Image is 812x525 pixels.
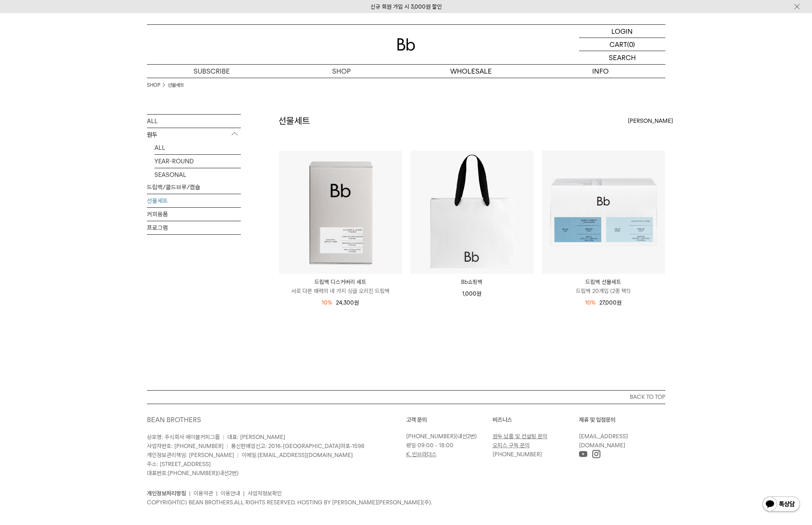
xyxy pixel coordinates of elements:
[279,151,402,274] img: 드립백 디스커버리 세트
[609,51,636,64] p: SEARCH
[147,443,224,450] span: 사업자번호: [PHONE_NUMBER]
[397,38,415,51] img: 로고
[476,290,481,297] span: 원
[493,442,530,449] a: 오피스 구독 문의
[147,498,665,507] p: COPYRIGHT(C) BEAN BROTHERS. ALL RIGHTS RESERVED. HOSTING BY [PERSON_NAME][PERSON_NAME](주).
[216,489,218,498] li: |
[277,65,406,78] a: SHOP
[542,278,665,296] a: 드립백 선물세트 드립백 20개입 (2종 택1)
[406,65,536,78] p: WHOLESALE
[147,208,241,221] a: 커피용품
[168,81,184,89] a: 선물세트
[147,81,160,89] a: SHOP
[189,489,191,498] li: |
[147,115,241,128] a: ALL
[406,441,489,450] p: 평일 09:00 - 18:00
[147,470,239,477] span: 대표번호: (내선2번)
[279,278,402,287] p: 드립백 디스커버리 세트
[493,451,542,458] a: [PHONE_NUMBER]
[579,38,665,51] a: CART (0)
[322,298,332,307] div: 10%
[406,415,493,424] p: 고객 문의
[579,415,665,424] p: 제휴 및 입점문의
[406,432,489,441] p: (내선2번)
[370,3,442,10] a: 신규 회원 가입 시 3,000원 할인
[279,278,402,296] a: 드립백 디스커버리 세트 서로 다른 매력의 네 가지 싱글 오리진 드립백
[237,452,239,459] span: |
[243,489,245,498] li: |
[617,299,621,306] span: 원
[406,451,437,458] a: K. 빈브라더스
[410,151,534,274] img: Bb쇼핑백
[599,299,621,306] span: 27,000
[248,490,282,497] a: 사업자정보확인
[168,470,217,477] a: [PHONE_NUMBER]
[579,25,665,38] a: LOGIN
[147,434,220,441] span: 상호명: 주식회사 에이블커피그룹
[279,287,402,296] p: 서로 다른 매력의 네 가지 싱글 오리진 드립백
[154,168,241,181] a: SEASONAL
[579,433,628,449] a: [EMAIL_ADDRESS][DOMAIN_NAME]
[223,434,224,441] span: |
[227,443,228,450] span: |
[542,151,665,274] a: 드립백 선물세트
[585,298,596,307] div: 10%
[762,496,801,514] img: 카카오톡 채널 1:1 채팅 버튼
[147,181,241,194] a: 드립백/콜드브루/캡슐
[147,452,234,459] span: 개인정보관리책임: [PERSON_NAME]
[242,452,353,459] span: 이메일:
[227,434,285,441] span: 대표: [PERSON_NAME]
[147,490,186,497] a: 개인정보처리방침
[154,141,241,154] a: ALL
[542,151,665,274] img: 1000000068_add2_01.png
[147,461,211,468] span: 주소: [STREET_ADDRESS]
[336,299,359,306] span: 24,300
[406,433,455,440] a: [PHONE_NUMBER]
[627,38,635,51] p: (0)
[462,290,481,297] span: 1,000
[147,194,241,207] a: 선물세트
[609,38,627,51] p: CART
[628,116,673,125] span: [PERSON_NAME]
[278,115,310,127] h2: 선물세트
[542,287,665,296] p: 드립백 20개입 (2종 택1)
[410,278,534,287] a: Bb쇼핑백
[493,433,547,440] a: 원두 납품 및 컨설팅 문의
[258,452,353,459] a: [EMAIL_ADDRESS][DOMAIN_NAME]
[536,65,665,78] p: INFO
[354,299,359,306] span: 원
[221,490,240,497] a: 이용안내
[147,390,665,404] button: BACK TO TOP
[231,443,364,450] span: 통신판매업신고: 2016-[GEOGRAPHIC_DATA]마포-1598
[147,128,241,142] p: 원두
[147,221,241,234] a: 프로그램
[611,25,633,38] p: LOGIN
[147,65,277,78] a: SUBSCRIBE
[147,416,201,424] a: BEAN BROTHERS
[154,155,241,168] a: YEAR-ROUND
[493,415,579,424] p: 비즈니스
[542,278,665,287] p: 드립백 선물세트
[194,490,213,497] a: 이용약관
